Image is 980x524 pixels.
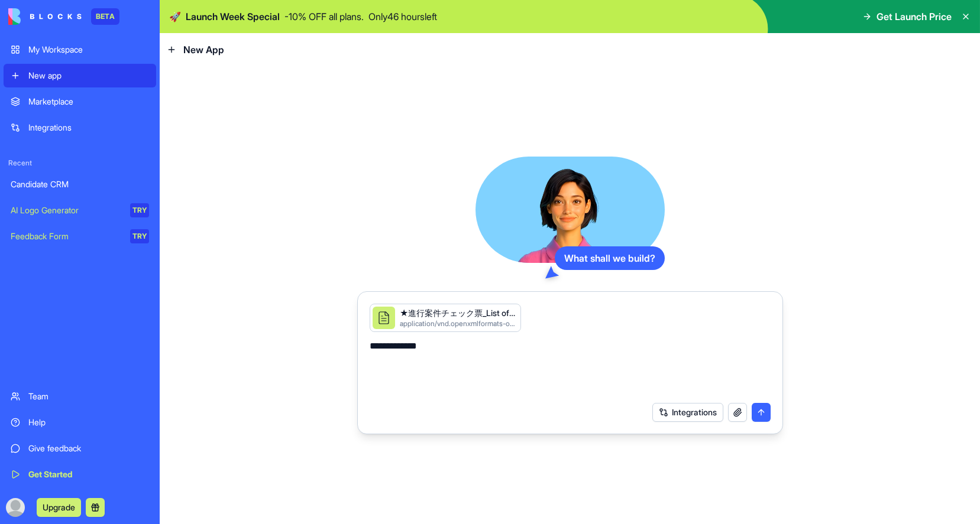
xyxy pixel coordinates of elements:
[368,9,437,24] p: Only 46 hours left
[28,416,149,428] div: Help
[37,501,81,513] a: Upgrade
[4,173,156,196] a: Candidate CRM
[91,8,119,25] div: BETA
[28,44,149,56] div: My Workspace
[8,8,119,25] a: BETA
[4,38,156,61] a: My Workspace
[4,64,156,87] a: New app
[28,468,149,480] div: Get Started
[876,9,952,24] span: Get Launch Price
[8,8,82,25] img: logo
[4,385,156,408] a: Team
[28,122,149,134] div: Integrations
[28,390,149,402] div: Team
[130,229,149,243] div: TRY
[130,203,149,217] div: TRY
[11,230,122,242] div: Feedback Form
[28,96,149,108] div: Marketplace
[37,498,81,517] button: Upgrade
[11,204,122,216] div: AI Logo Generator
[652,403,723,422] button: Integrations
[169,9,181,24] span: 🚀
[4,116,156,139] a: Integrations
[4,463,156,486] a: Get Started
[183,43,224,57] span: New App
[4,224,156,248] a: Feedback FormTRY
[4,198,156,222] a: AI Logo GeneratorTRY
[186,9,280,24] span: Launch Week Special
[4,90,156,113] a: Marketplace
[11,178,149,190] div: Candidate CRM
[28,442,149,454] div: Give feedback
[400,319,516,328] div: application/vnd.openxmlformats-officedocument.spreadsheetml.sheet
[4,411,156,434] a: Help
[400,307,516,319] div: ★進行案件チェック票_List of Candidates.xlsx
[28,70,149,82] div: New app
[4,158,156,168] span: Recent
[284,9,364,24] p: - 10 % OFF all plans.
[4,437,156,460] a: Give feedback
[555,246,665,270] div: What shall we build?
[6,498,25,517] img: ACg8ocKU7AB71AEBmIEsRc_flxYuf-5EpusP73hHC5hG4Y4jUZsmiluR=s96-c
